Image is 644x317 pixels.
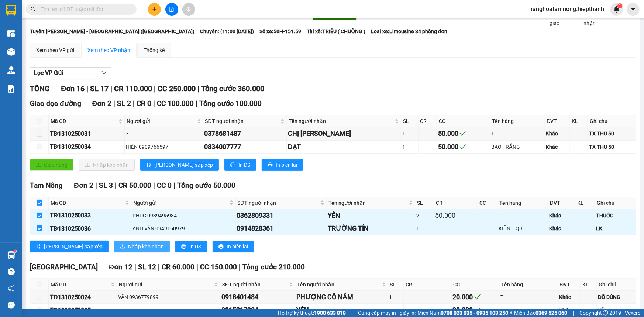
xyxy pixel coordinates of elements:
span: SL 12 [138,263,156,271]
th: Tên hàng [499,279,558,291]
th: Ghi chú [595,197,636,209]
button: downloadNhập kho nhận [79,159,135,171]
button: printerIn DS [224,159,256,171]
div: ĐẠT [288,142,400,152]
span: | [154,84,156,93]
span: Hỗ trợ kỹ thuật: [278,309,346,317]
div: YẾN [296,305,387,315]
img: warehouse-icon [7,66,15,74]
td: TĐ1310250033 [49,209,131,222]
span: [PERSON_NAME] sắp xếp [154,161,213,169]
span: printer [218,244,224,250]
span: SL 17 [90,84,109,93]
span: | [158,263,160,271]
div: T [499,211,547,220]
div: 0914828361 [237,223,325,234]
span: notification [8,285,15,292]
strong: 0708 023 035 - 0935 103 250 [441,310,508,316]
td: TRƯỜNG TÍN [327,222,415,235]
span: Tổng cước 100.000 [199,99,262,108]
button: downloadNhập kho nhận [114,241,170,252]
span: Người gửi [119,280,213,289]
div: Khác [559,293,579,301]
div: T [500,293,557,301]
span: [GEOGRAPHIC_DATA] [30,263,98,271]
div: 1 [389,306,402,314]
span: In biên lai [276,161,297,169]
span: question-circle [8,268,15,275]
span: | [239,263,241,271]
span: CC 250.000 [158,84,196,93]
div: TX THU 50 [589,143,635,151]
strong: 0369 525 060 [535,310,567,316]
span: Đơn 12 [109,263,132,271]
sup: 1 [14,250,16,252]
span: down [101,70,107,76]
div: Xem theo VP nhận [87,46,130,54]
button: plus [148,3,161,16]
span: caret-down [630,6,637,13]
span: | [173,181,175,190]
td: 0378681487 [203,127,287,140]
div: TĐ1310250033 [50,211,130,220]
span: sort-ascending [146,162,151,168]
span: TỔNG [30,84,50,93]
div: T [492,130,544,138]
span: | [133,99,135,108]
span: Miền Nam [417,309,508,317]
span: Cung cấp máy in - giấy in: [358,309,416,317]
td: 0362809331 [236,209,327,222]
button: Lọc VP Gửi [30,67,111,79]
span: In DS [238,161,250,169]
div: 50.000 [435,210,476,221]
span: | [351,309,352,317]
th: SL [401,115,419,127]
span: SL 3 [99,181,113,190]
span: SĐT người nhận [205,117,279,125]
div: VÃI [598,306,634,314]
span: CC 150.000 [200,263,237,271]
span: SL 2 [117,99,131,108]
td: TĐ1310250024 [49,291,117,304]
span: CR 60.000 [162,263,194,271]
button: printerIn DS [175,241,207,252]
div: ĐỒ DÙNG [598,293,634,301]
div: HIỀN 0909766597 [126,143,202,151]
span: search [31,7,36,12]
div: BỌC ĐEN [500,306,557,314]
th: Tên hàng [490,115,545,127]
td: CHỊ ĐÀO [287,127,401,140]
div: Khác [546,130,569,138]
span: check [459,130,466,137]
button: printerIn biên lai [262,159,303,171]
div: TĐ1310250024 [50,293,116,302]
span: Tổng cước 210.000 [242,263,305,271]
span: CR 0 [137,99,151,108]
b: Tuyến: [PERSON_NAME] - [GEOGRAPHIC_DATA] ([GEOGRAPHIC_DATA]) [30,28,194,34]
span: Loại xe: Limousine 34 phòng đơn [371,27,448,35]
div: CHỊ [PERSON_NAME] [288,128,400,139]
div: TĐ1310250034 [50,142,123,151]
span: sort-ascending [36,244,41,250]
th: KL [581,279,597,291]
th: CR [404,279,452,291]
th: Ghi chú [597,279,636,291]
th: CR [419,115,437,127]
span: copyright [603,310,608,316]
div: TRƯỜNG TÍN [328,223,414,234]
th: KL [570,115,588,127]
div: Khác [546,143,569,151]
img: logo-vxr [6,5,16,16]
th: Tên hàng [498,197,548,209]
button: file-add [165,3,178,16]
span: Người gửi [127,117,195,125]
span: printer [230,162,235,168]
div: TĐ1310250036 [50,224,130,233]
div: VÂN 0936779899 [118,293,219,301]
span: Tổng cước 360.000 [201,84,264,93]
div: 50.000 [438,142,489,152]
span: | [115,181,117,190]
span: | [197,84,199,93]
span: check [474,294,481,300]
span: CR 110.000 [114,84,152,93]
